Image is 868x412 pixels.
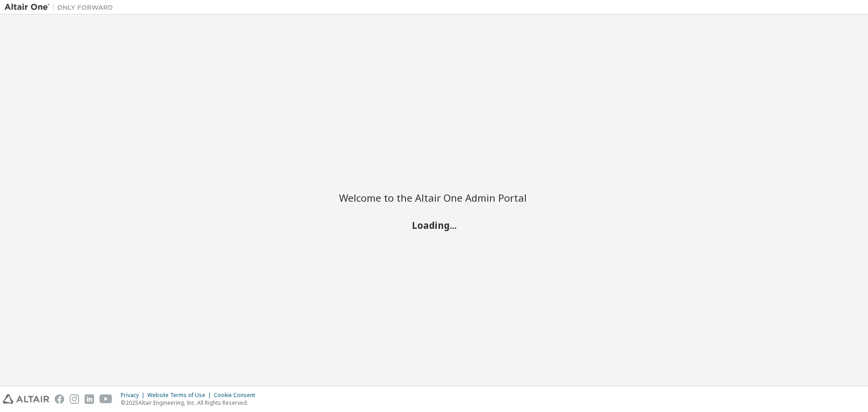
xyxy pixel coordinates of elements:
[121,392,147,399] div: Privacy
[214,392,260,399] div: Cookie Consent
[70,394,79,404] img: instagram.svg
[55,394,64,404] img: facebook.svg
[99,394,113,404] img: youtube.svg
[5,3,118,12] img: Altair One
[147,392,214,399] div: Website Terms of Use
[339,191,529,204] h2: Welcome to the Altair One Admin Portal
[121,399,260,407] p: © 2025 Altair Engineering, Inc. All Rights Reserved.
[339,219,529,231] h2: Loading...
[3,394,49,404] img: altair_logo.svg
[85,394,94,404] img: linkedin.svg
